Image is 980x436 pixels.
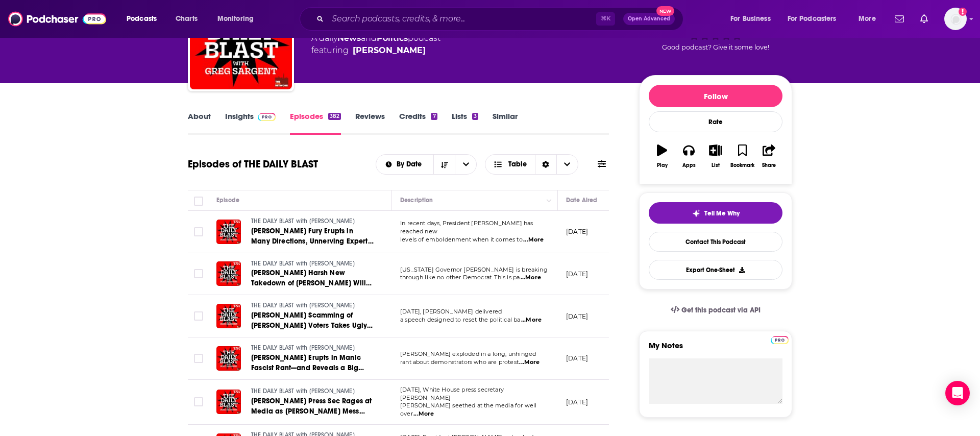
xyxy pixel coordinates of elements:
div: Open Intercom Messenger [945,381,970,405]
span: New [656,6,675,16]
span: ...More [521,316,542,324]
a: Similar [493,111,518,135]
button: Share [756,138,782,175]
span: rant about demonstrators who are protest [400,358,519,366]
p: [DATE] [566,270,588,278]
a: THE DAILY BLAST with [PERSON_NAME] [251,217,374,226]
div: Play [657,162,668,168]
span: Logged in as KrishanaDavis [944,8,967,30]
span: and [361,33,377,43]
a: [PERSON_NAME] Press Sec Rages at Media as [PERSON_NAME] Mess Sinks Him in Brutal Poll [251,396,374,417]
span: More [859,12,876,26]
input: Search podcasts, credits, & more... [328,11,596,27]
span: [PERSON_NAME] Harsh New Takedown of [PERSON_NAME] Will Shock Dems: “Wake Up!” [251,269,372,298]
h2: Choose List sort [376,154,477,175]
span: Toggle select row [194,269,203,278]
a: News [337,33,361,43]
span: For Podcasters [788,12,837,26]
span: Tell Me Why [704,209,740,217]
span: levels of emboldenment when it comes to [400,236,523,243]
span: Toggle select row [194,311,203,321]
span: featuring [311,44,440,57]
span: through like no other Democrat. This is pa [400,274,520,281]
span: [PERSON_NAME] seethed at the media for well over [400,402,536,417]
span: Good podcast? Give it some love! [662,43,769,51]
div: 382 [328,113,341,120]
svg: Add a profile image [959,8,967,16]
div: Rate [649,111,782,132]
span: Table [508,161,527,168]
button: open menu [119,11,170,27]
span: [PERSON_NAME] Fury Erupts in Many Directions, Unnerving Experts: “Insanity!” [251,227,374,256]
span: THE DAILY BLAST with [PERSON_NAME] [251,260,355,267]
div: A daily podcast [311,32,440,57]
p: [DATE] [566,312,588,321]
span: Toggle select row [194,354,203,363]
a: Get this podcast via API [663,298,769,323]
a: [PERSON_NAME] Scamming of [PERSON_NAME] Voters Takes Ugly Turn in Vile New Rants [251,310,374,331]
span: By Date [397,161,425,168]
div: Apps [682,162,696,168]
a: THE DAILY BLAST with [PERSON_NAME] [251,301,374,310]
a: Politics [377,33,408,43]
span: Open Advanced [628,16,670,21]
span: ⌘ K [596,12,615,26]
div: Date Aired [566,194,597,206]
button: open menu [210,11,267,27]
span: THE DAILY BLAST with [PERSON_NAME] [251,344,355,351]
a: [PERSON_NAME] Harsh New Takedown of [PERSON_NAME] Will Shock Dems: “Wake Up!” [251,268,374,288]
a: Podchaser - Follow, Share and Rate Podcasts [8,9,106,29]
span: ...More [413,410,434,418]
span: Charts [176,12,198,26]
a: THE DAILY BLAST with [PERSON_NAME] [251,387,374,396]
img: Podchaser Pro [771,336,789,344]
span: ...More [521,274,541,282]
span: [PERSON_NAME] Press Sec Rages at Media as [PERSON_NAME] Mess Sinks Him in Brutal Poll [251,397,372,426]
span: a speech designed to reset the political ba [400,316,520,323]
span: Monitoring [217,12,254,26]
a: Charts [169,11,204,27]
div: 7 [431,113,437,120]
button: open menu [781,11,851,27]
div: Search podcasts, credits, & more... [309,7,693,31]
span: ...More [519,358,540,367]
a: Lists3 [452,111,478,135]
a: Greg Sargent [353,44,426,57]
a: [PERSON_NAME] Erupts in Manic Fascist Rant—and Reveals a Big Weakness [251,353,374,373]
button: Apps [675,138,702,175]
span: THE DAILY BLAST with [PERSON_NAME] [251,302,355,309]
h2: Choose View [485,154,578,175]
span: [PERSON_NAME] Scamming of [PERSON_NAME] Voters Takes Ugly Turn in Vile New Rants [251,311,373,340]
button: tell me why sparkleTell Me Why [649,202,782,224]
p: [DATE] [566,227,588,236]
img: User Profile [944,8,967,30]
p: [DATE] [566,354,588,362]
a: Show notifications dropdown [916,10,932,28]
span: [DATE], White House press secretary [PERSON_NAME] [400,386,504,401]
h1: Episodes of THE DAILY BLAST [188,158,318,171]
p: [DATE] [566,398,588,406]
label: My Notes [649,341,782,358]
div: Sort Direction [535,155,556,174]
button: open menu [851,11,889,27]
a: Contact This Podcast [649,232,782,252]
span: [US_STATE] Governor [PERSON_NAME] is breaking [400,266,548,273]
img: Podchaser Pro [258,113,276,121]
span: [PERSON_NAME] Erupts in Manic Fascist Rant—and Reveals a Big Weakness [251,353,364,382]
span: THE DAILY BLAST with [PERSON_NAME] [251,387,355,395]
span: ...More [523,236,544,244]
a: [PERSON_NAME] Fury Erupts in Many Directions, Unnerving Experts: “Insanity!” [251,226,374,247]
div: Description [400,194,433,206]
button: open menu [455,155,476,174]
a: Credits7 [399,111,437,135]
button: Follow [649,85,782,107]
span: Toggle select row [194,227,203,236]
a: THE DAILY BLAST with [PERSON_NAME] [251,344,374,353]
div: 3 [472,113,478,120]
div: Share [762,162,776,168]
a: Pro website [771,334,789,344]
button: open menu [376,161,434,168]
div: List [712,162,720,168]
div: Episode [216,194,239,206]
button: Sort Direction [433,155,455,174]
